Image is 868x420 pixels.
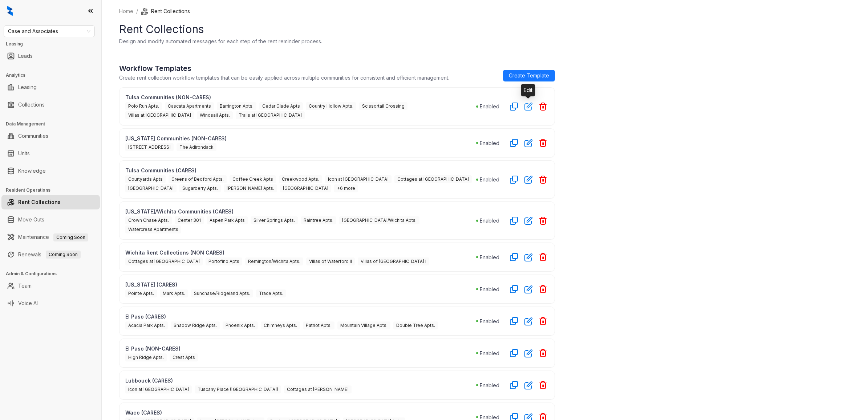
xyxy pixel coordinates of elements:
p: Enabled [480,285,499,293]
span: Creekwood Apts. [279,175,322,183]
a: Collections [18,97,45,112]
li: Knowledge [1,164,100,178]
span: Cottages at [PERSON_NAME] [284,385,352,393]
span: Cedar Glade Apts [259,102,303,110]
li: Rent Collections [141,7,190,15]
h3: Data Management [6,121,101,127]
h1: Rent Collections [119,21,555,37]
a: Leads [18,49,33,63]
h3: Resident Operations [6,187,101,193]
span: Double Tree Apts. [393,321,438,329]
span: Tuscany Place ([GEOGRAPHIC_DATA]) [195,385,281,393]
img: logo [7,6,13,16]
h3: Admin & Configurations [6,271,101,277]
li: Communities [1,129,100,143]
li: Rent Collections [1,195,100,209]
span: Scissortail Crossing [359,102,407,110]
span: Villas of [GEOGRAPHIC_DATA] I [358,257,429,265]
span: Windsail Apts. [197,111,233,119]
a: Units [18,146,30,161]
li: Team [1,279,100,293]
li: Maintenance [1,230,100,244]
a: Team [18,279,32,293]
p: [US_STATE] Communities (NON-CARES) [125,135,476,142]
span: [GEOGRAPHIC_DATA] [280,184,331,192]
span: Villas at [GEOGRAPHIC_DATA] [125,111,194,119]
span: Patriot Apts. [303,321,334,329]
span: Cottages at [GEOGRAPHIC_DATA] [125,257,203,265]
span: Coming Soon [46,251,81,259]
span: Create Template [509,72,549,80]
li: Move Outs [1,212,100,227]
span: Cottages at [GEOGRAPHIC_DATA] [394,175,472,183]
h3: Leasing [6,41,101,47]
span: High Ridge Apts. [125,353,167,361]
h2: Workflow Templates [119,63,449,74]
p: El Paso (CARES) [125,313,476,320]
span: Shadow Ridge Apts. [171,321,220,329]
span: Remington/Wichita Apts. [245,257,303,265]
span: [STREET_ADDRESS] [125,143,174,151]
span: Greens of Bedford Apts. [169,175,227,183]
span: Trace Apts. [256,289,286,297]
a: Leasing [18,80,37,95]
span: Icon at [GEOGRAPHIC_DATA] [125,385,192,393]
span: The Adirondack [177,143,216,151]
p: El Paso (NON-CARES) [125,345,476,352]
p: Create rent collection workflow templates that can be easily applied across multiple communities ... [119,74,449,81]
li: / [136,7,138,15]
a: Rent Collections [18,195,61,209]
li: Renewals [1,247,100,262]
span: Sunchase/Ridgeland Apts. [191,289,253,297]
span: Icon at [GEOGRAPHIC_DATA] [325,175,392,183]
p: Enabled [480,176,499,183]
span: Center 301 [175,216,204,224]
p: Enabled [480,349,499,357]
span: Acacia Park Apts. [125,321,168,329]
span: Courtyards Apts [125,175,166,183]
span: Country Hollow Apts. [306,102,356,110]
span: Coffee Creek Apts [230,175,276,183]
span: Raintree Apts. [301,216,336,224]
p: Enabled [480,103,499,110]
li: Collections [1,97,100,112]
span: Coming Soon [53,233,88,241]
p: Enabled [480,253,499,261]
span: Polo Run Apts. [125,102,162,110]
p: [US_STATE]/Wichita Communities (CARES) [125,208,476,215]
span: Aspen Park Apts [207,216,248,224]
a: Home [118,7,135,15]
span: [GEOGRAPHIC_DATA] [125,184,177,192]
p: Waco (CARES) [125,409,476,416]
span: Chimneys Apts. [261,321,300,329]
a: Move Outs [18,212,44,227]
p: [US_STATE] (CARES) [125,281,476,288]
a: RenewalsComing Soon [18,247,81,262]
a: Knowledge [18,164,46,178]
li: Voice AI [1,296,100,311]
span: Crown Chase Apts. [125,216,172,224]
p: Wichita Rent Collections (NON CARES) [125,249,476,256]
span: [GEOGRAPHIC_DATA]/Wichita Apts. [339,216,419,224]
span: Crest Apts [170,353,198,361]
li: Leads [1,49,100,63]
span: Pointe Apts. [125,289,157,297]
span: Trails at [GEOGRAPHIC_DATA] [236,111,305,119]
span: [PERSON_NAME] Apts. [224,184,277,192]
span: Portofino Apts [206,257,242,265]
span: Silver Springs Apts. [251,216,298,224]
a: Communities [18,129,48,143]
span: Mountain Village Apts. [337,321,390,329]
p: Lubbouck (CARES) [125,377,476,384]
p: Enabled [480,317,499,325]
li: Leasing [1,80,100,95]
span: Villas of Waterford II [306,257,355,265]
p: Enabled [480,381,499,389]
p: Tulsa Communities (CARES) [125,167,476,174]
span: Phoenix Apts. [223,321,258,329]
span: Mark Apts. [160,289,188,297]
div: Edit [521,84,535,96]
h3: Analytics [6,72,101,79]
span: +6 more [334,184,358,192]
p: Enabled [480,139,499,147]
